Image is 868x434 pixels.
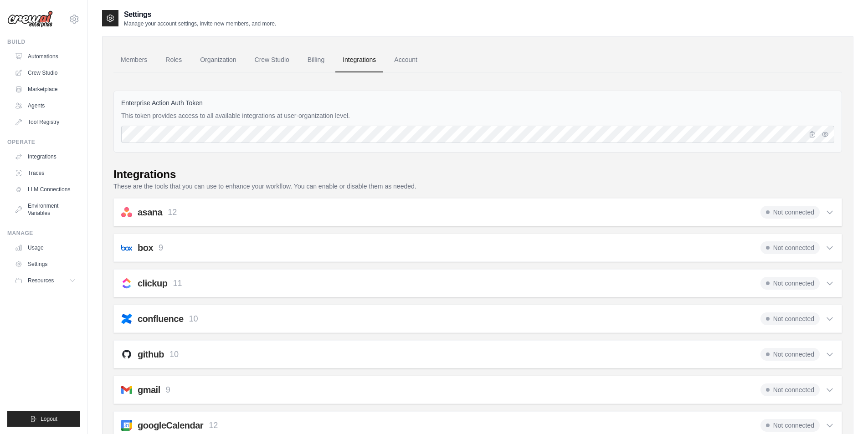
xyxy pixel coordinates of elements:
a: Usage [11,240,80,255]
h2: gmail [138,383,160,396]
label: Enterprise Action Auth Token [121,98,834,107]
img: clickup.svg [121,278,132,289]
button: Resources [11,273,80,288]
a: Members [113,48,154,72]
button: Logout [7,411,80,427]
div: Manage [7,230,80,237]
a: Environment Variables [11,199,80,220]
a: Automations [11,49,80,64]
a: Agents [11,98,80,113]
img: Logo [7,10,53,28]
a: Integrations [11,149,80,164]
p: 10 [169,348,179,361]
p: This token provides access to all available integrations at user-organization level. [121,111,834,120]
p: These are the tools that you can use to enhance your workflow. You can enable or disable them as ... [113,182,842,191]
a: Crew Studio [247,48,297,72]
a: Marketplace [11,82,80,97]
img: gmail.svg [121,384,132,395]
span: Not connected [760,348,820,361]
p: 9 [166,384,170,396]
span: Not connected [760,383,820,396]
a: Tool Registry [11,115,80,129]
div: Build [7,38,80,46]
h2: clickup [138,277,167,290]
img: box.svg [121,242,132,253]
a: Traces [11,166,80,180]
p: 11 [173,277,182,290]
a: Roles [158,48,189,72]
img: asana.svg [121,207,132,218]
a: Crew Studio [11,66,80,80]
a: Account [387,48,425,72]
p: 10 [189,313,198,325]
p: 9 [159,242,163,254]
a: Integrations [335,48,383,72]
span: Not connected [760,277,820,290]
div: Operate [7,138,80,146]
h2: box [138,241,153,254]
h2: asana [138,206,162,219]
a: Settings [11,257,80,271]
h2: github [138,348,164,361]
a: Billing [300,48,332,72]
span: Resources [28,277,54,284]
img: github.svg [121,349,132,360]
h2: Settings [124,9,276,20]
span: Not connected [760,419,820,432]
span: Not connected [760,312,820,325]
p: 12 [168,206,177,219]
a: LLM Connections [11,182,80,197]
p: Manage your account settings, invite new members, and more. [124,20,276,27]
span: Not connected [760,206,820,219]
span: Logout [41,415,57,423]
a: Organization [193,48,243,72]
h2: googleCalendar [138,419,203,432]
span: Not connected [760,241,820,254]
img: googleCalendar.svg [121,420,132,431]
h2: confluence [138,312,184,325]
img: confluence.svg [121,313,132,324]
div: Integrations [113,167,176,182]
p: 12 [209,419,218,432]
